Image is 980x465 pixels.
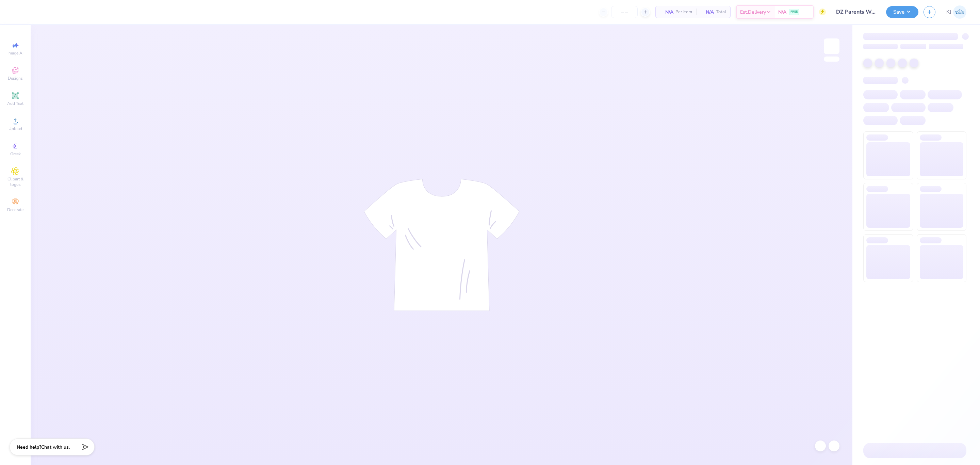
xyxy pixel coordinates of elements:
[3,176,27,187] span: Clipart & logos
[660,9,673,16] span: N/A
[953,5,966,19] img: Kendra Jingco
[17,444,41,450] strong: Need help?
[740,9,766,16] span: Est. Delivery
[7,101,23,106] span: Add Text
[946,5,966,19] a: KJ
[946,8,951,16] span: KJ
[7,50,23,56] span: Image AI
[9,126,22,131] span: Upload
[10,151,21,157] span: Greek
[716,9,726,16] span: Total
[778,9,786,16] span: N/A
[8,76,23,81] span: Designs
[41,444,70,450] span: Chat with us.
[790,10,798,14] span: FREE
[611,6,638,18] input: – –
[886,6,918,18] button: Save
[700,9,714,16] span: N/A
[364,179,520,311] img: tee-skeleton.svg
[675,9,692,16] span: Per Item
[831,5,881,19] input: Untitled Design
[7,207,23,212] span: Decorate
